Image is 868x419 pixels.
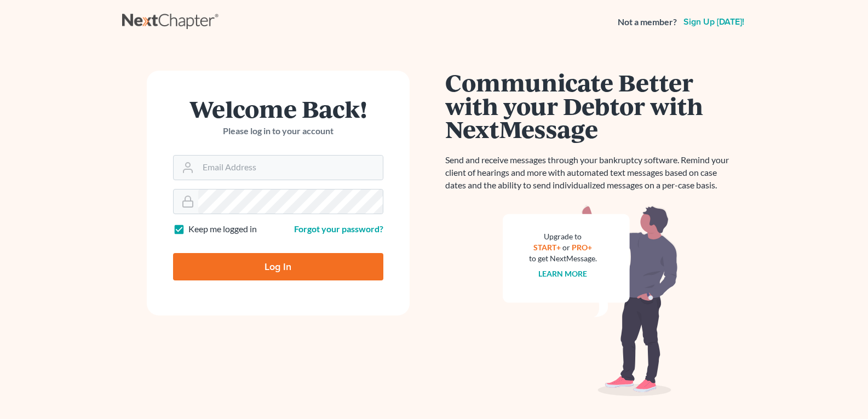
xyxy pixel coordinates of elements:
[173,253,383,280] input: Log In
[572,243,592,252] a: PRO+
[188,223,257,236] label: Keep me logged in
[533,243,561,252] a: START+
[294,223,383,234] a: Forgot your password?
[198,156,383,180] input: Email Address
[173,125,383,137] p: Please log in to your account
[503,205,678,397] img: nextmessage_bg-59042aed3d76b12b5cd301f8e5b87938c9018125f34e5fa2b7a6b67550977c72.svg
[529,231,597,242] div: Upgrade to
[529,253,597,264] div: to get NextMessage.
[618,16,677,28] strong: Not a member?
[445,71,735,141] h1: Communicate Better with your Debtor with NextMessage
[538,269,587,278] a: Learn more
[562,243,570,252] span: or
[445,154,735,192] p: Send and receive messages through your bankruptcy software. Remind your client of hearings and mo...
[173,97,383,120] h1: Welcome Back!
[681,18,746,26] a: Sign up [DATE]!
